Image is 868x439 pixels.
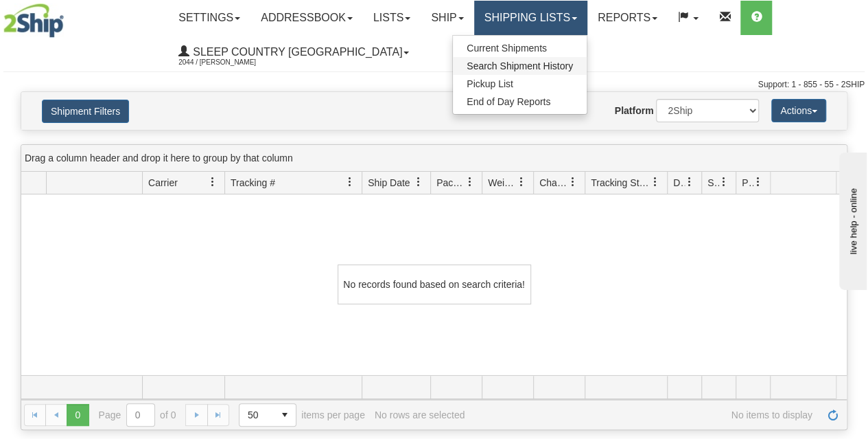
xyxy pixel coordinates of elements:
span: select [274,404,296,426]
iframe: chat widget [836,149,867,289]
a: Lists [363,1,421,35]
span: Weight [488,176,517,190]
a: Pickup List [453,75,587,93]
div: live help - online [10,12,127,22]
button: Actions [771,99,826,122]
a: Ship [421,1,473,35]
span: Ship Date [368,176,410,190]
span: 2044 / [PERSON_NAME] [178,56,281,69]
a: Sleep Country [GEOGRAPHIC_DATA] 2044 / [PERSON_NAME] [168,35,419,69]
a: Delivery Status filter column settings [678,170,701,194]
div: No rows are selected [375,409,465,420]
span: Packages [436,176,465,190]
span: Tracking Status [591,176,650,190]
div: grid grouping header [21,145,847,172]
span: Pickup Status [742,176,753,190]
img: logo2044.jpg [3,3,64,38]
a: Shipment Issues filter column settings [712,170,736,194]
div: Support: 1 - 855 - 55 - 2SHIP [3,79,865,91]
span: Tracking # [231,176,275,190]
button: Shipment Filters [42,100,129,123]
a: Search Shipment History [453,57,587,75]
a: Carrier filter column settings [201,170,224,194]
span: No items to display [474,409,812,420]
span: Page sizes drop down [239,403,296,427]
a: Current Shipments [453,39,587,57]
span: End of Day Reports [467,96,550,107]
span: 50 [248,408,266,422]
span: Charge [539,176,568,190]
span: Pickup List [467,78,513,89]
a: Ship Date filter column settings [407,170,430,194]
a: Refresh [822,404,844,426]
a: Settings [168,1,250,35]
span: Page 0 [67,404,89,426]
a: End of Day Reports [453,93,587,111]
span: Shipment Issues [707,176,719,190]
label: Platform [615,104,654,117]
span: Sleep Country [GEOGRAPHIC_DATA] [189,46,402,58]
a: Packages filter column settings [458,170,482,194]
span: Carrier [148,176,178,190]
a: Addressbook [250,1,363,35]
a: Weight filter column settings [510,170,533,194]
a: Reports [587,1,668,35]
span: Delivery Status [673,176,685,190]
a: Pickup Status filter column settings [747,170,770,194]
a: Tracking Status filter column settings [644,170,667,194]
a: Charge filter column settings [561,170,585,194]
span: items per page [239,403,365,427]
a: Shipping lists [474,1,587,35]
span: Page of 0 [99,403,176,427]
div: No records found based on search criteria! [338,264,531,304]
span: Search Shipment History [467,60,573,71]
span: Current Shipments [467,43,547,54]
a: Tracking # filter column settings [338,170,362,194]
